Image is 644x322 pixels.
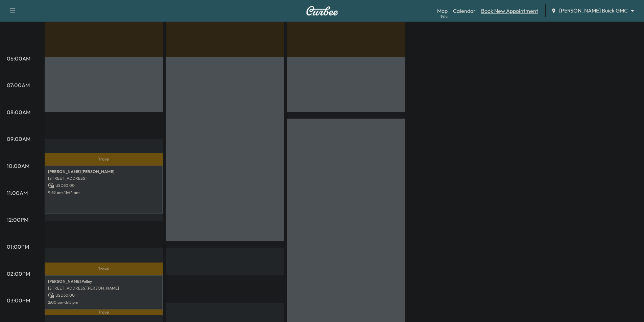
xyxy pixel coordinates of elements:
[453,7,476,15] a: Calendar
[7,54,30,63] p: 06:00AM
[7,108,30,116] p: 08:00AM
[306,6,338,16] img: Curbee Logo
[48,182,160,189] p: USD 30.00
[48,279,160,284] p: [PERSON_NAME] Pulley
[48,176,160,181] p: [STREET_ADDRESS]
[48,286,160,291] p: [STREET_ADDRESS][PERSON_NAME]
[559,7,628,15] span: [PERSON_NAME] Buick GMC
[481,7,538,15] a: Book New Appointment
[48,190,160,195] p: 9:59 am - 11:44 am
[7,135,30,143] p: 09:00AM
[45,153,163,166] p: Travel
[7,296,30,304] p: 03:00PM
[45,309,163,315] p: Travel
[48,300,160,305] p: 2:00 pm - 3:15 pm
[7,243,29,251] p: 01:00PM
[7,216,28,224] p: 12:00PM
[48,292,160,298] p: USD 30.00
[7,162,29,170] p: 10:00AM
[437,7,448,15] a: MapBeta
[7,189,28,197] p: 11:00AM
[7,81,30,89] p: 07:00AM
[45,263,163,275] p: Travel
[440,14,448,19] div: Beta
[7,270,30,278] p: 02:00PM
[48,169,160,174] p: [PERSON_NAME] [PERSON_NAME]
